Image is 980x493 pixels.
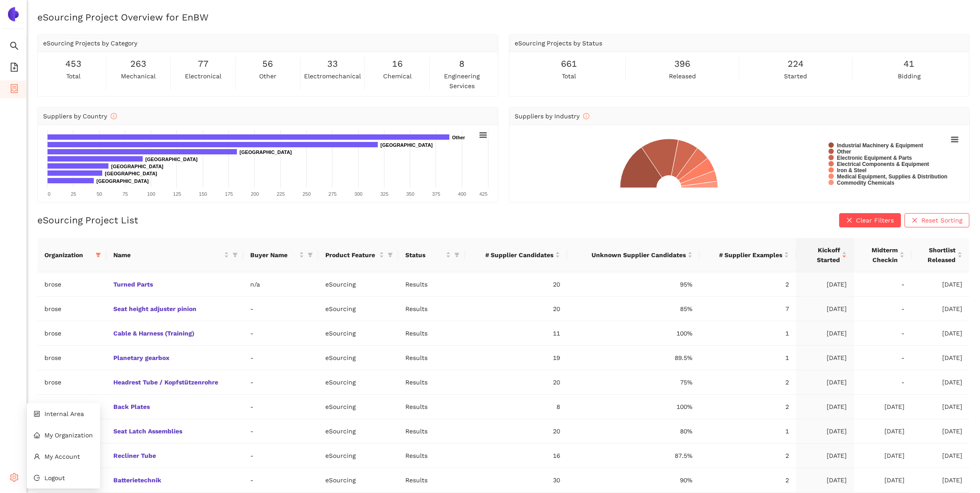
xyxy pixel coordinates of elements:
span: electromechanical [304,71,361,81]
td: brose [37,297,106,321]
td: [DATE] [854,468,912,493]
td: 1 [700,346,796,370]
span: 263 [130,57,146,71]
text: 225 [276,191,284,197]
text: Commodity Chemicals [837,180,895,186]
span: My Account [44,453,80,460]
span: Internal Area [44,410,84,417]
span: container [10,81,19,99]
span: total [66,71,80,81]
span: Unknown Supplier Candidates [574,250,686,260]
span: bidding [898,71,920,81]
td: eSourcing [318,395,398,419]
td: [DATE] [912,272,969,297]
td: - [243,321,318,346]
span: Suppliers by Industry [515,113,589,120]
text: 425 [479,191,487,197]
td: 2 [700,468,796,493]
td: - [243,444,318,468]
span: filter [306,248,315,262]
text: 400 [458,191,466,197]
td: 100% [567,321,700,346]
text: Electrical Components & Equipment [837,161,929,167]
span: 77 [198,57,208,71]
span: started [784,71,807,81]
th: this column's title is Product Feature,this column is sortable [318,238,398,272]
text: [GEOGRAPHIC_DATA] [240,150,292,155]
span: filter [94,248,103,262]
span: Shortlist Released [919,245,956,265]
span: 453 [65,57,81,71]
th: this column's title is # Supplier Candidates,this column is sortable [465,238,567,272]
td: [DATE] [912,444,969,468]
span: 8 [459,57,464,71]
td: [DATE] [796,395,854,419]
td: brose [37,395,106,419]
td: eSourcing [318,346,398,370]
text: Other [837,149,851,155]
td: - [854,297,912,321]
span: Buyer Name [250,250,297,260]
td: Results [398,395,465,419]
text: 175 [225,191,233,197]
span: 33 [327,57,338,71]
td: - [854,321,912,346]
span: filter [232,252,238,258]
span: # Supplier Examples [707,250,782,260]
span: filter [388,252,393,258]
td: Results [398,346,465,370]
td: Results [398,370,465,395]
td: Results [398,272,465,297]
td: [DATE] [796,468,854,493]
span: search [10,38,19,56]
td: Results [398,444,465,468]
text: 350 [406,191,414,197]
text: 50 [96,191,102,197]
span: filter [231,248,240,262]
td: 20 [465,419,567,444]
span: 661 [561,57,577,71]
span: 41 [904,57,914,71]
td: [DATE] [796,419,854,444]
td: 100% [567,395,700,419]
span: info-circle [111,113,117,119]
button: closeClear Filters [839,213,901,227]
span: setting [10,470,19,488]
td: [DATE] [796,297,854,321]
span: info-circle [583,113,589,119]
th: this column's title is Status,this column is sortable [398,238,465,272]
td: Results [398,321,465,346]
text: Iron & Steel [837,167,867,174]
td: - [854,346,912,370]
td: [DATE] [912,346,969,370]
td: eSourcing [318,297,398,321]
span: 224 [788,57,804,71]
td: Results [398,419,465,444]
text: [GEOGRAPHIC_DATA] [380,142,433,148]
span: Suppliers by Country [43,113,117,120]
td: - [243,346,318,370]
td: [DATE] [796,272,854,297]
span: control [34,411,40,417]
td: eSourcing [318,321,398,346]
span: # Supplier Candidates [472,250,553,260]
td: [DATE] [854,419,912,444]
td: 1 [700,419,796,444]
text: 0 [48,191,50,197]
span: eSourcing Projects by Category [43,40,137,47]
td: Results [398,468,465,493]
th: this column's title is Buyer Name,this column is sortable [243,238,318,272]
th: this column's title is # Supplier Examples,this column is sortable [700,238,796,272]
text: Other [452,135,465,140]
th: this column's title is Midterm Checkin,this column is sortable [854,238,912,272]
td: 20 [465,370,567,395]
td: [DATE] [796,444,854,468]
span: Product Feature [325,250,377,260]
span: filter [386,248,395,262]
span: home [34,432,40,438]
td: [DATE] [912,395,969,419]
td: 87.5% [567,444,700,468]
td: 7 [700,297,796,321]
td: eSourcing [318,272,398,297]
text: [GEOGRAPHIC_DATA] [105,171,157,176]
